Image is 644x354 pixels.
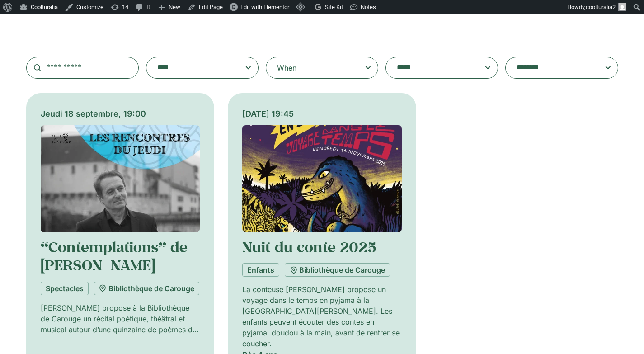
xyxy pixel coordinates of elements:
[517,61,589,74] textarea: Search
[41,108,200,120] div: Jeudi 18 septembre, 19:00
[586,4,616,10] span: coolturalia2
[242,108,402,120] div: [DATE] 19:45
[94,282,199,295] a: Bibliothèque de Carouge
[157,61,230,74] textarea: Search
[41,237,188,274] a: “Contemplations” de [PERSON_NAME]
[397,61,469,74] textarea: Search
[242,263,279,277] a: Enfants
[277,62,296,73] div: When
[242,284,402,349] p: La conteuse [PERSON_NAME] propose un voyage dans le temps en pyjama à la [GEOGRAPHIC_DATA][PERSON...
[240,4,289,10] span: Edit with Elementor
[285,263,390,277] a: Bibliothèque de Carouge
[41,282,89,295] a: Spectacles
[242,237,376,256] a: Nuit du conte 2025
[325,4,343,10] span: Site Kit
[41,302,200,335] p: [PERSON_NAME] propose à la Bibliothèque de Carouge un récital poétique, théâtral et musical autou...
